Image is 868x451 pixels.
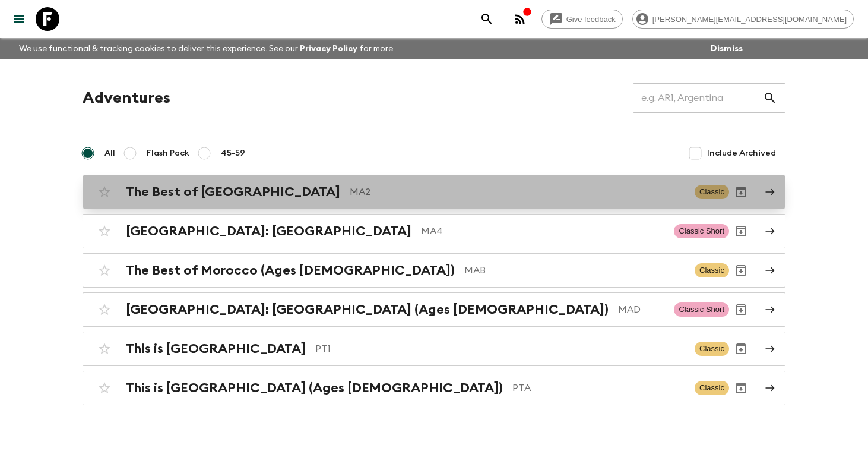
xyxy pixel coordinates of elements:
h2: This is [GEOGRAPHIC_DATA] (Ages [DEMOGRAPHIC_DATA]) [126,380,503,396]
span: Give feedback [560,15,622,24]
button: menu [7,7,31,31]
button: Archive [729,258,753,282]
button: search adventures [475,7,499,31]
a: The Best of [GEOGRAPHIC_DATA]MA2ClassicArchive [83,175,785,209]
p: PTA [512,381,685,395]
p: PT1 [315,342,685,356]
span: Classic [695,263,729,277]
p: MAD [618,302,664,317]
a: The Best of Morocco (Ages [DEMOGRAPHIC_DATA])MABClassicArchive [83,253,785,288]
span: 45-59 [221,147,245,159]
a: [GEOGRAPHIC_DATA]: [GEOGRAPHIC_DATA] (Ages [DEMOGRAPHIC_DATA])MADClassic ShortArchive [83,292,785,327]
a: [GEOGRAPHIC_DATA]: [GEOGRAPHIC_DATA]MA4Classic ShortArchive [83,214,785,248]
button: Dismiss [708,40,746,57]
p: MAB [464,263,685,277]
a: Privacy Policy [300,45,357,53]
p: MA2 [350,185,685,199]
h1: Adventures [83,86,170,110]
button: Archive [729,298,753,321]
h2: This is [GEOGRAPHIC_DATA] [126,341,306,357]
button: Archive [729,337,753,361]
input: e.g. AR1, Argentina [633,81,763,115]
button: Archive [729,180,753,204]
span: Classic Short [674,302,729,317]
button: Archive [729,219,753,243]
span: Include Archived [707,147,776,159]
h2: The Best of [GEOGRAPHIC_DATA] [126,184,340,200]
h2: [GEOGRAPHIC_DATA]: [GEOGRAPHIC_DATA] (Ages [DEMOGRAPHIC_DATA]) [126,302,609,317]
span: Classic [695,342,729,356]
span: All [104,147,115,159]
span: Flash Pack [147,147,189,159]
h2: The Best of Morocco (Ages [DEMOGRAPHIC_DATA]) [126,263,455,278]
h2: [GEOGRAPHIC_DATA]: [GEOGRAPHIC_DATA] [126,223,411,239]
a: Give feedback [541,10,623,29]
a: This is [GEOGRAPHIC_DATA] (Ages [DEMOGRAPHIC_DATA])PTAClassicArchive [83,371,785,405]
span: Classic [695,381,729,395]
a: This is [GEOGRAPHIC_DATA]PT1ClassicArchive [83,332,785,366]
div: [PERSON_NAME][EMAIL_ADDRESS][DOMAIN_NAME] [632,10,854,29]
p: MA4 [421,224,664,238]
span: Classic Short [674,224,729,238]
span: Classic [695,185,729,199]
p: We use functional & tracking cookies to deliver this experience. See our for more. [14,38,400,59]
button: Archive [729,376,753,400]
span: [PERSON_NAME][EMAIL_ADDRESS][DOMAIN_NAME] [646,15,853,24]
